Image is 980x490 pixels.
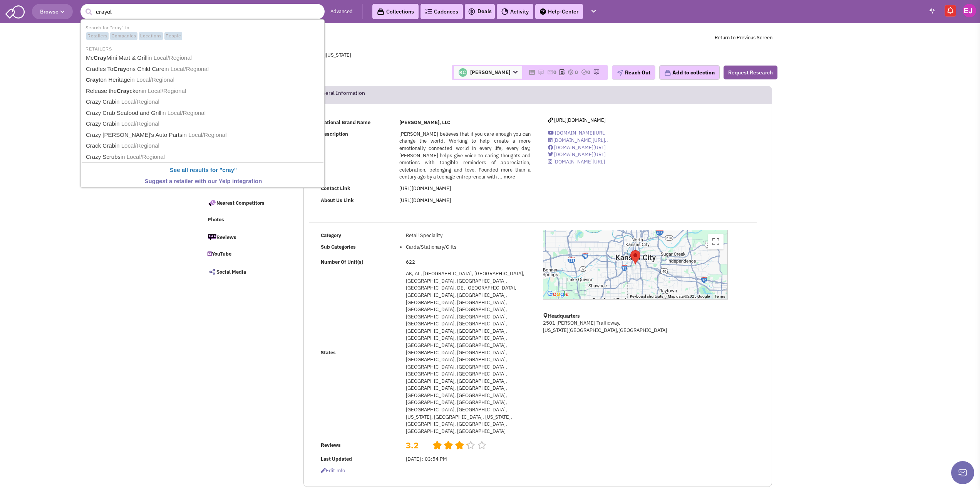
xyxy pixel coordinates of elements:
[372,4,419,19] a: Collections
[84,53,323,63] a: McCrayMini Mart & Grillin Local/Regional
[593,69,600,75] img: research-icon.png
[553,137,608,143] span: [DOMAIN_NAME][URL]..
[501,8,508,15] img: Activity.png
[540,8,546,15] img: help.png
[555,130,606,136] span: [DOMAIN_NAME][URL]
[548,130,606,136] a: [DOMAIN_NAME][URL]
[84,97,323,107] a: Crazy Crabin Local/Regional
[84,64,323,74] a: Cradles ToCrayons Child Carein Local/Regional
[548,137,608,143] a: [DOMAIN_NAME][URL]..
[548,313,580,319] b: Headquarters
[321,442,341,448] b: Reviews
[420,4,463,19] a: Cadences
[86,32,109,40] span: Retailers
[321,467,345,474] span: Edit info
[204,264,288,280] a: Social Media
[404,230,533,241] td: Retail Speciality
[147,54,192,61] span: in Local/Regional
[84,130,323,140] a: Crazy [PERSON_NAME]'s Auto Partsin Local/Regional
[5,4,25,19] img: SmartAdmin
[321,349,336,356] b: States
[399,131,531,180] span: [PERSON_NAME] believes that if you care enough you can change the world. Working to help create a...
[142,88,186,94] span: in Local/Regional
[399,185,451,192] a: [URL][DOMAIN_NAME]
[164,66,209,72] span: in Local/Regional
[86,76,99,83] b: Cray
[164,32,182,40] span: People
[587,69,590,76] span: 0
[84,141,323,151] a: Crack Crabin Local/Regional
[497,4,533,19] a: Activity
[377,8,384,15] img: icon-collection-lavender-black.svg
[399,197,451,204] a: [URL][DOMAIN_NAME]
[115,142,159,149] span: in Local/Regional
[121,153,165,160] span: in Local/Regional
[113,66,126,72] b: Cray
[80,4,325,19] input: Search
[627,247,643,268] div: Hallmark Licensing, LLC
[321,259,363,265] b: Number Of Unit(s)
[130,76,174,83] span: in Local/Regional
[554,144,606,151] span: [DOMAIN_NAME][URL]
[659,65,720,80] button: Add to collection
[404,453,533,465] td: [DATE] : 03:54 PM
[330,8,353,15] a: Advanced
[963,4,976,17] img: Erin Jarquin
[504,173,515,180] a: more
[581,69,587,75] img: TaskCount.png
[204,195,288,211] a: Nearest Competitors
[321,197,354,204] b: About Us Link
[554,151,606,158] span: [DOMAIN_NAME][URL]
[404,256,533,268] td: 622
[117,88,129,94] b: Cray
[110,32,137,40] span: Companies
[406,439,427,443] h2: 3.2
[204,229,288,245] a: Reviews
[204,213,288,227] a: Photos
[617,70,623,76] img: plane.png
[94,54,106,61] b: Cray
[547,69,553,75] img: icon-email-active-16.png
[553,158,605,165] span: [DOMAIN_NAME][URL]
[468,7,492,16] a: Deals
[425,9,432,14] img: Cadences_logo.png
[568,69,574,75] img: icon-dealamount.png
[321,185,350,192] b: Contact Link
[84,119,323,129] a: Crazy Crabin Local/Regional
[538,69,544,75] img: icon-note.png
[714,294,725,298] a: Terms (opens in new tab)
[32,4,73,19] button: Browse
[630,294,663,299] button: Keyboard shortcuts
[182,131,226,138] span: in Local/Regional
[321,456,352,462] b: Last Updated
[612,65,655,80] button: Reach Out
[315,86,365,103] h2: General Information
[82,44,323,52] li: RETAILERS
[84,165,323,175] a: See all results for "cray"
[139,32,163,40] span: Locations
[406,244,531,251] li: Cards/Stationary/Gifts
[84,108,323,118] a: Crazy Crab Seafood and Grillin Local/Regional
[468,7,476,16] img: icon-deals.svg
[664,69,671,76] img: icon-collection-lavender.png
[170,167,237,173] b: See all results for " "
[715,34,772,41] a: Return to Previous Screen
[668,294,710,298] span: Map data ©2025 Google
[84,75,323,85] a: Crayton Heritagein Local/Regional
[321,244,356,250] b: Sub Categories
[454,66,522,79] span: [PERSON_NAME]
[548,158,605,165] a: [DOMAIN_NAME][URL]
[404,268,533,438] td: AK, AL, [GEOGRAPHIC_DATA], [GEOGRAPHIC_DATA], [GEOGRAPHIC_DATA], [GEOGRAPHIC_DATA], [GEOGRAPHIC_D...
[548,151,606,158] a: [DOMAIN_NAME][URL]
[724,66,777,79] button: Request Research
[545,289,571,299] img: Google
[535,4,583,19] a: Help-Center
[161,109,206,116] span: in Local/Regional
[321,119,370,126] b: National Brand Name
[708,234,724,249] button: Toggle fullscreen view
[145,178,262,184] b: Suggest a retailer with our Yelp integration
[554,117,606,123] span: [URL][DOMAIN_NAME]
[84,86,323,96] a: Release theCrayckenin Local/Regional
[548,144,606,151] a: [DOMAIN_NAME][URL]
